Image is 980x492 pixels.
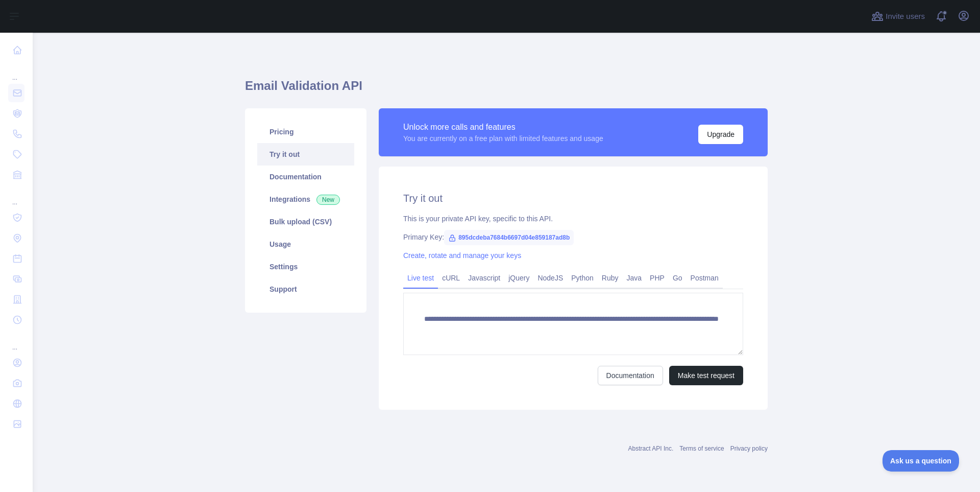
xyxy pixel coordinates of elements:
a: jQuery [504,270,533,286]
button: Invite users [869,8,927,25]
span: 895dcdeba7684b6697d04e859187ad8b [444,230,574,245]
div: This is your private API key, specific to this API. [403,214,743,224]
div: Unlock more calls and features [403,121,603,133]
a: Postman [687,270,723,286]
h1: Email Validation API [245,78,768,102]
a: Terms of service [679,445,724,452]
a: Settings [257,255,354,278]
button: Upgrade [698,125,743,144]
a: Javascript [464,270,504,286]
a: Integrations New [257,188,354,210]
a: Abstract API Inc. [628,445,674,452]
a: Go [669,270,687,286]
div: ... [8,186,24,206]
span: Invite users [886,11,925,22]
div: ... [8,61,24,82]
h2: Try it out [403,191,743,205]
iframe: Toggle Customer Support [883,450,960,472]
span: New [316,195,340,205]
a: Java [623,270,646,286]
a: Documentation [598,366,663,385]
a: Python [567,270,598,286]
a: Create, rotate and manage your keys [403,251,521,260]
div: Primary Key: [403,232,743,242]
a: Support [257,278,354,300]
a: NodeJS [533,270,567,286]
button: Make test request [669,366,743,385]
div: ... [8,331,24,352]
a: Live test [403,270,438,286]
a: Documentation [257,166,354,188]
a: Usage [257,233,354,255]
a: Privacy policy [730,445,768,452]
div: You are currently on a free plan with limited features and usage [403,133,603,144]
a: PHP [646,270,669,286]
a: Pricing [257,121,354,143]
a: cURL [438,270,464,286]
a: Ruby [598,270,623,286]
a: Try it out [257,143,354,166]
a: Bulk upload (CSV) [257,210,354,233]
